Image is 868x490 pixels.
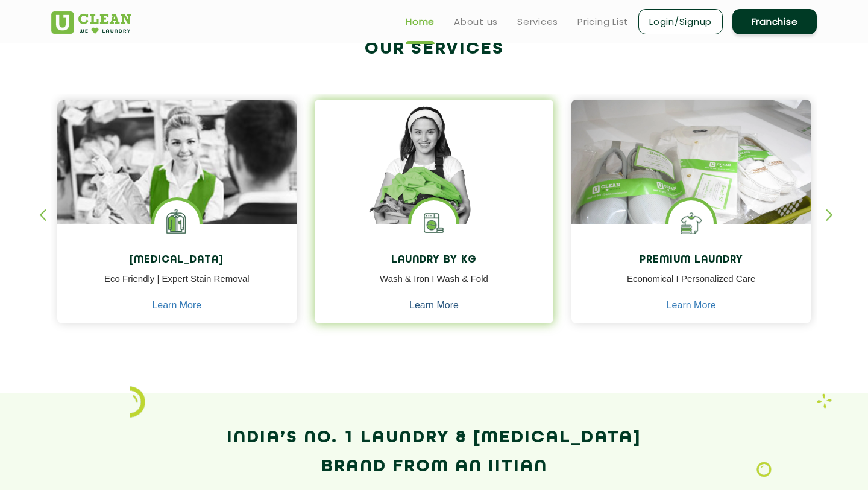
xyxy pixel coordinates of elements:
[324,272,545,299] p: Wash & Iron I Wash & Fold
[756,462,772,477] img: Laundry
[817,393,832,409] img: Laundry wash and iron
[324,255,545,266] h4: Laundry by Kg
[409,300,459,311] a: Learn More
[152,300,201,311] a: Learn More
[51,11,131,34] img: UClean Laundry and Dry Cleaning
[406,14,435,29] a: Home
[667,300,716,311] a: Learn More
[51,39,817,59] h2: Our Services
[577,14,629,29] a: Pricing List
[454,14,498,29] a: About us
[638,9,723,34] a: Login/Signup
[580,255,802,266] h4: Premium Laundry
[57,100,297,292] img: Drycleaners near me
[517,14,558,29] a: Services
[66,255,288,266] h4: [MEDICAL_DATA]
[732,9,817,34] a: Franchise
[66,272,288,299] p: Eco Friendly | Expert Stain Removal
[571,100,811,259] img: laundry done shoes and clothes
[154,200,200,246] img: Laundry Services near me
[411,200,456,246] img: laundry washing machine
[130,386,145,418] img: icon_2.png
[315,100,554,259] img: a girl with laundry basket
[668,200,714,246] img: Shoes Cleaning
[580,272,802,299] p: Economical I Personalized Care
[51,424,817,482] h2: India’s No. 1 Laundry & [MEDICAL_DATA] Brand from an IITian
